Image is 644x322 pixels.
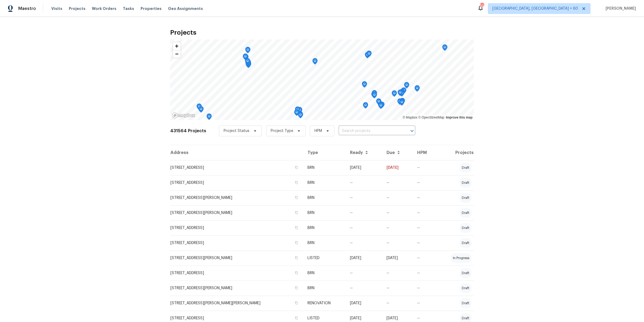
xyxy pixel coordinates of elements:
[378,102,384,111] div: Map marker
[173,42,181,50] button: Zoom in
[372,90,377,98] div: Map marker
[382,235,413,251] td: --
[294,270,299,275] button: Copy Address
[362,81,367,90] div: Map marker
[414,85,420,94] div: Map marker
[303,190,346,205] td: BRN
[198,106,204,115] div: Map marker
[346,235,382,251] td: --
[294,240,299,245] button: Copy Address
[442,44,448,53] div: Map marker
[376,98,381,107] div: Map marker
[346,160,382,175] td: [DATE]
[245,47,251,55] div: Map marker
[312,58,318,66] div: Map marker
[382,160,413,175] td: [DATE]
[460,193,471,203] div: draft
[294,210,299,215] button: Copy Address
[371,91,377,100] div: Map marker
[379,102,385,110] div: Map marker
[346,190,382,205] td: --
[141,6,162,11] span: Properties
[173,50,181,58] button: Zoom out
[397,98,403,107] div: Map marker
[413,190,437,205] td: --
[413,266,437,281] td: --
[170,190,303,205] td: [STREET_ADDRESS][PERSON_NAME]
[294,225,299,230] button: Copy Address
[401,87,406,96] div: Map marker
[451,253,471,263] div: in progress
[170,30,474,35] h2: Projects
[18,6,36,11] span: Maestro
[382,266,413,281] td: --
[92,6,116,11] span: Work Orders
[382,296,413,311] td: --
[366,51,372,59] div: Map marker
[51,6,62,11] span: Visits
[294,285,299,290] button: Copy Address
[314,128,322,134] span: HPM
[399,99,405,108] div: Map marker
[170,175,303,190] td: [STREET_ADDRESS]
[460,283,471,293] div: draft
[480,3,484,9] div: 536
[271,128,293,134] span: Project Type
[460,238,471,248] div: draft
[346,220,382,235] td: --
[172,112,195,119] a: Mapbox homepage
[170,281,303,296] td: [STREET_ADDRESS][PERSON_NAME]
[408,127,416,135] button: Open
[339,127,400,135] input: Search projects
[413,251,437,266] td: --
[294,109,299,118] div: Map marker
[382,190,413,205] td: --
[346,281,382,296] td: --
[382,220,413,235] td: --
[346,145,382,160] th: Ready
[403,116,417,119] a: Mapbox
[303,281,346,296] td: BRN
[170,128,206,134] h2: 431564 Projects
[170,266,303,281] td: [STREET_ADDRESS]
[346,296,382,311] td: [DATE]
[398,90,403,98] div: Map marker
[346,205,382,220] td: --
[303,235,346,251] td: BRN
[346,175,382,190] td: --
[413,205,437,220] td: --
[460,298,471,308] div: draft
[294,300,299,305] button: Copy Address
[363,102,368,110] div: Map marker
[168,6,203,11] span: Geo Assignments
[303,296,346,311] td: RENOVATION
[298,111,303,119] div: Map marker
[196,103,202,112] div: Map marker
[303,145,346,160] th: Type
[460,268,471,278] div: draft
[170,251,303,266] td: [STREET_ADDRESS][PERSON_NAME]
[294,316,299,320] button: Copy Address
[298,112,303,120] div: Map marker
[413,220,437,235] td: --
[418,116,444,119] a: OpenStreetMap
[294,165,299,170] button: Copy Address
[404,82,409,90] div: Map marker
[170,145,303,160] th: Address
[382,205,413,220] td: --
[170,220,303,235] td: [STREET_ADDRESS]
[400,98,405,106] div: Map marker
[460,223,471,233] div: draft
[460,178,471,188] div: draft
[170,235,303,251] td: [STREET_ADDRESS]
[206,113,212,122] div: Map marker
[170,40,474,120] canvas: Map
[446,116,473,119] a: Improve this map
[243,53,248,62] div: Map marker
[372,92,377,100] div: Map marker
[170,160,303,175] td: [STREET_ADDRESS]
[365,52,370,60] div: Map marker
[303,266,346,281] td: BRN
[294,195,299,200] button: Copy Address
[170,296,303,311] td: [STREET_ADDRESS][PERSON_NAME][PERSON_NAME]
